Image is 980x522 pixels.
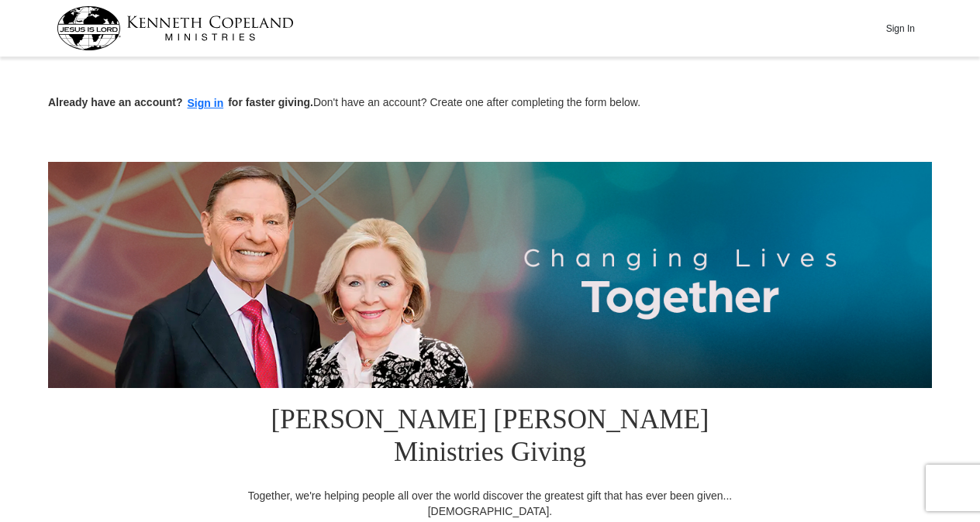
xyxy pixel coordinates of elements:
strong: Already have an account? for faster giving. [48,96,313,108]
h1: [PERSON_NAME] [PERSON_NAME] Ministries Giving [238,388,742,488]
button: Sign In [877,16,923,40]
p: Don't have an account? Create one after completing the form below. [48,94,932,112]
div: Together, we're helping people all over the world discover the greatest gift that has ever been g... [238,488,742,519]
button: Sign in [183,94,229,112]
img: kcm-header-logo.svg [57,6,294,50]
